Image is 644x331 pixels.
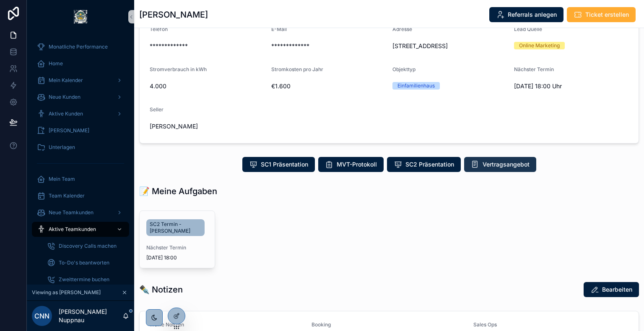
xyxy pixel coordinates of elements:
[49,144,75,151] span: Unterlagen
[150,26,168,32] span: Telefon
[49,192,85,199] span: Team Kalender
[318,157,384,172] button: MVT-Protokoll
[49,226,96,233] span: Aktive Teamkunden
[150,122,265,131] span: [PERSON_NAME]
[602,285,632,294] span: Bearbeiten
[567,7,636,22] button: Ticket erstellen
[74,10,87,23] img: App logo
[483,160,530,169] span: Vertragsangebot
[32,56,129,71] a: Home
[49,94,80,100] span: Neue Kunden
[489,7,563,22] button: Referrals anlegen
[32,39,129,54] a: Monatliche Performance
[139,284,183,295] h1: ✒️ Notizen
[337,160,377,169] span: MVT-Protokoll
[42,272,129,287] a: Zweittermine buchen
[32,205,129,220] a: Neue Teamkunden
[392,26,412,32] span: Adresse
[32,123,129,138] a: [PERSON_NAME]
[32,188,129,203] a: Team Kalender
[42,255,129,270] a: To-Do's beantworten
[42,239,129,254] a: Discovery Calls machen
[271,66,323,72] span: Stromkosten pro Jahr
[139,185,217,197] h1: 📝 Meine Aufgaben
[150,321,184,328] span: Meine Notizen
[32,73,129,88] a: Mein Kalender
[261,160,308,169] span: SC1 Präsentation
[32,222,129,237] a: Aktive Teamkunden
[59,308,122,324] p: [PERSON_NAME] Nuppnau
[392,42,507,50] span: [STREET_ADDRESS]
[139,9,208,21] h1: [PERSON_NAME]
[146,219,205,236] a: SC2 Termin - [PERSON_NAME]
[32,90,129,105] a: Neue Kunden
[49,44,108,50] span: Monatliche Performance
[49,77,83,84] span: Mein Kalender
[150,82,265,90] span: 4.000
[397,82,435,90] div: Einfamilienhaus
[146,254,208,261] span: [DATE] 18:00
[146,244,208,251] span: Nächster Termin
[519,42,560,49] div: Online Marketing
[405,160,454,169] span: SC2 Präsentation
[508,10,557,19] span: Referrals anlegen
[34,311,49,321] span: CNN
[585,10,629,19] span: Ticket erstellen
[49,110,83,117] span: Aktive Kunden
[49,60,63,67] span: Home
[59,276,109,283] span: Zweittermine buchen
[514,66,554,72] span: Nächster Termin
[150,66,207,72] span: Stromverbrauch in kWh
[49,209,93,216] span: Neue Teamkunden
[464,157,536,172] button: Vertragsangebot
[27,33,134,285] div: scrollable content
[32,172,129,187] a: Mein Team
[271,82,386,90] span: €1.600
[59,259,109,266] span: To-Do's beantworten
[150,106,164,113] span: Seller
[32,106,129,121] a: Aktive Kunden
[584,282,639,297] button: Bearbeiten
[59,243,117,249] span: Discovery Calls machen
[242,157,315,172] button: SC1 Präsentation
[387,157,461,172] button: SC2 Präsentation
[32,140,129,155] a: Unterlagen
[473,321,497,328] span: Sales Ops
[49,176,75,182] span: Mein Team
[271,26,287,32] span: E-Mail
[150,221,201,234] span: SC2 Termin - [PERSON_NAME]
[514,82,629,90] span: [DATE] 18:00 Uhr
[49,127,89,134] span: [PERSON_NAME]
[514,26,542,32] span: Lead Quelle
[392,66,415,72] span: Objekttyp
[32,289,101,296] span: Viewing as [PERSON_NAME]
[312,321,331,328] span: Booking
